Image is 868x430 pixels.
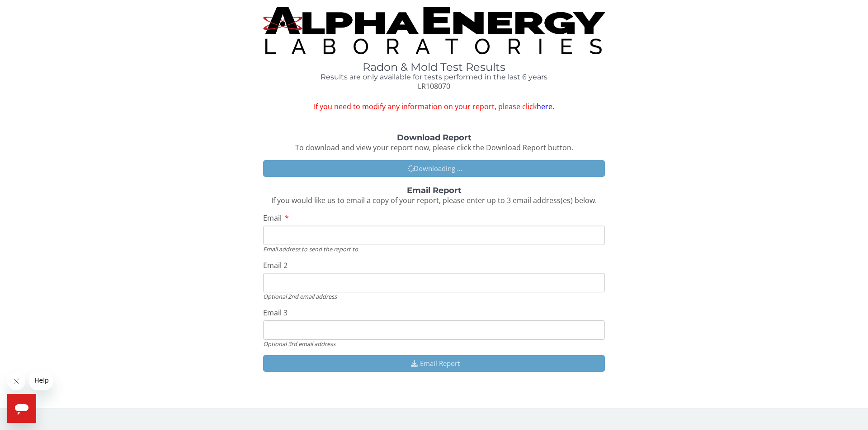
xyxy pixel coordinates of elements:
img: TightCrop.jpg [263,7,605,54]
button: Email Report [263,355,605,372]
span: To download and view your report now, please click the Download Report button. [295,143,573,153]
div: Optional 3rd email address [263,340,605,348]
strong: Download Report [397,133,472,143]
span: LR108070 [418,81,450,91]
h1: Radon & Mold Test Results [263,61,605,73]
span: If you need to modify any information on your report, please click [263,102,605,112]
div: Optional 2nd email address [263,292,605,301]
h4: Results are only available for tests performed in the last 6 years [263,73,605,81]
iframe: Message from company [29,370,53,390]
span: Email 3 [263,308,288,318]
button: Downloading ... [263,160,605,177]
a: here. [537,102,554,111]
span: Email [263,213,282,223]
strong: Email Report [407,185,462,195]
iframe: Button to launch messaging window [7,394,36,423]
div: Email address to send the report to [263,245,605,253]
iframe: Close message [7,372,25,390]
span: If you would like us to email a copy of your report, please enter up to 3 email address(es) below. [271,195,597,205]
span: Email 2 [263,260,288,270]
